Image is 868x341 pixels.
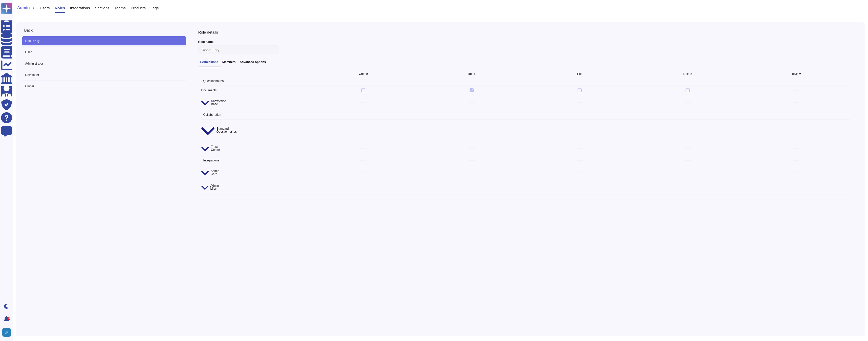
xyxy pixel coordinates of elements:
[240,60,266,64] h3: Advanced options
[201,159,219,162] span: Integrations
[151,6,159,10] span: Tags
[131,6,146,10] span: Products
[201,98,226,107] span: Knowledge Base
[201,144,220,153] span: Trust Center
[742,72,850,75] span: Review
[2,328,11,337] img: user
[55,6,65,10] span: Roles
[526,72,634,75] span: Edit
[1,327,15,338] button: user
[201,123,237,137] span: Standard Questionnaires
[40,6,50,10] span: Users
[7,317,10,320] div: 9+
[24,28,33,32] span: Back
[222,60,236,64] h3: Members
[201,87,309,94] span: Documents
[309,72,417,75] span: Create
[634,72,742,75] span: Delete
[22,70,186,79] span: Developer
[201,79,224,82] span: Questionnaires
[417,72,525,75] span: Read
[70,6,90,10] span: Integrations
[201,113,221,116] span: Collaboration
[95,6,110,10] span: Sections
[22,48,186,57] span: User
[198,40,214,43] span: Role name
[200,60,218,64] h3: Permissions
[115,6,126,10] span: Teams
[22,59,186,68] span: Administrator
[17,6,30,10] span: Admin
[22,82,186,91] span: Owner
[201,183,219,191] span: Admin Misc
[22,36,186,45] span: Read Only
[198,45,279,54] input: Enter name
[201,168,219,177] span: Admin Core
[198,30,218,34] span: Role details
